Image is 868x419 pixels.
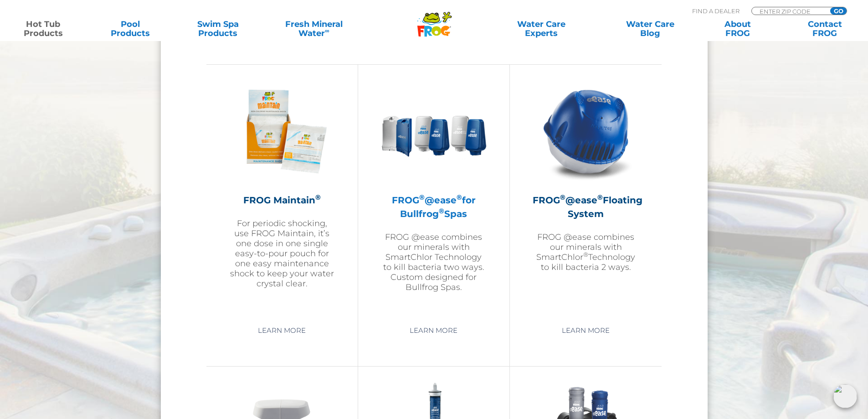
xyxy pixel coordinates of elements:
[184,20,252,38] a: Swim SpaProducts
[533,232,639,272] p: FROG @ease combines our minerals with SmartChlor Technology to kill bacteria 2 ways.
[692,7,740,15] p: Find A Dealer
[381,193,487,221] h2: FROG @ease for Bullfrog Spas
[381,232,487,292] p: FROG @ease combines our minerals with SmartChlor Technology to kill bacteria two ways. Custom des...
[533,193,639,221] h2: FROG @ease Floating System
[271,20,356,38] a: Fresh MineralWater∞
[704,20,771,38] a: AboutFROG
[486,20,596,38] a: Water CareExperts
[229,193,335,207] h2: FROG Maintain
[533,78,639,316] a: FROG®@ease®Floating SystemFROG @ease combines our minerals with SmartChlor®Technology to kill bac...
[229,78,335,316] a: FROG Maintain®For periodic shocking, use FROG Maintain, it’s one dose in one single easy-to-pour ...
[759,7,820,15] input: Zip Code Form
[419,193,425,202] sup: ®
[533,78,639,184] img: hot-tub-product-atease-system-300x300.png
[9,20,77,38] a: Hot TubProducts
[381,78,487,184] img: bullfrog-product-hero-300x300.png
[551,322,620,339] a: Learn More
[229,218,335,289] p: For periodic shocking, use FROG Maintain, it’s one dose in one single easy-to-pour pouch for one ...
[597,193,603,202] sup: ®
[247,322,316,339] a: Learn More
[325,27,329,34] sup: ∞
[381,78,487,316] a: FROG®@ease®for Bullfrog®SpasFROG @ease combines our minerals with SmartChlor Technology to kill b...
[97,20,164,38] a: PoolProducts
[229,78,335,184] img: Frog_Maintain_Hero-2-v2-300x300.png
[439,207,444,215] sup: ®
[315,193,321,202] sup: ®
[830,7,847,15] input: GO
[791,20,859,38] a: ContactFROG
[583,251,588,258] sup: ®
[616,20,684,38] a: Water CareBlog
[833,384,857,408] img: openIcon
[457,193,462,202] sup: ®
[399,322,468,339] a: Learn More
[560,193,565,202] sup: ®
